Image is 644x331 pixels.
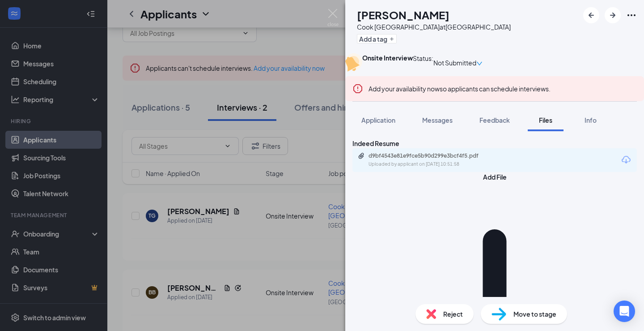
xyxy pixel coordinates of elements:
[369,161,503,168] div: Uploaded by applicant on [DATE] 10:51:58
[607,10,618,21] svg: ArrowRight
[583,7,599,23] button: ArrowLeftNew
[362,54,413,62] b: Onsite Interview
[358,152,503,168] a: Paperclipd9bf4543e81e9fce5b90d299e3bcf4f5.pdfUploaded by applicant on [DATE] 10:51:58
[361,116,395,124] span: Application
[369,84,440,93] button: Add your availability now
[369,85,551,93] span: so applicants can schedule interviews.
[369,152,494,159] div: d9bf4543e81e9fce5b90d299e3bcf4f5.pdf
[357,34,397,43] button: PlusAdd a tag
[358,152,365,159] svg: Paperclip
[621,155,631,165] svg: Download
[433,58,476,68] span: Not Submitted
[586,10,597,21] svg: ArrowLeftNew
[585,116,597,124] span: Info
[605,7,621,23] button: ArrowRight
[476,60,483,67] span: down
[513,309,556,319] span: Move to stage
[626,10,637,21] svg: Ellipses
[352,83,363,94] svg: Error
[614,301,635,322] div: Open Intercom Messenger
[389,36,394,42] svg: Plus
[422,116,453,124] span: Messages
[539,116,552,124] span: Files
[352,138,637,148] div: Indeed Resume
[443,309,463,319] span: Reject
[479,116,510,124] span: Feedback
[357,22,511,31] div: Cook [GEOGRAPHIC_DATA] at [GEOGRAPHIC_DATA]
[413,53,433,72] div: Status :
[357,7,449,22] h1: [PERSON_NAME]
